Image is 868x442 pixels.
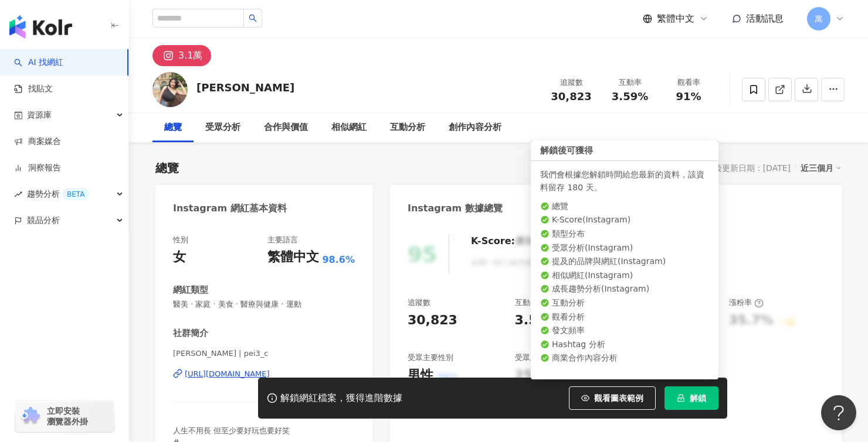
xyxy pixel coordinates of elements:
[205,121,240,135] div: 受眾分析
[47,406,88,427] span: 立即安裝 瀏覽器外掛
[540,242,709,254] li: 受眾分析 ( Instagram )
[540,256,709,268] li: 提及的品牌與網紅 ( Instagram )
[801,160,842,176] div: 近三個月
[540,201,709,213] li: 總覽
[540,228,709,240] li: 類型分布
[540,352,709,364] li: 商業合作內容分析
[155,160,179,176] div: 總覽
[690,393,706,403] span: 解鎖
[664,386,718,410] button: 解鎖
[27,207,60,234] span: 競品分析
[249,14,257,22] span: search
[267,248,319,266] div: 繁體中文
[173,235,188,245] div: 性別
[27,102,52,128] span: 資源庫
[540,325,709,337] li: 發文頻率
[15,400,114,432] a: chrome extension立即安裝 瀏覽器外掛
[408,311,457,330] div: 30,823
[178,47,202,64] div: 3.1萬
[408,366,433,385] div: 男性
[540,270,709,282] li: 相似網紅 ( Instagram )
[408,202,503,215] div: Instagram 數據總覽
[449,121,501,135] div: 創作內容分析
[62,189,89,200] div: BETA
[152,72,188,107] img: KOL Avatar
[657,12,694,25] span: 繁體中文
[540,297,709,309] li: 互動分析
[815,12,823,25] span: 萬
[331,121,367,135] div: 相似網紅
[264,121,308,135] div: 合作與價值
[666,77,711,88] div: 觀看率
[706,163,791,173] div: 最後更新日期：[DATE]
[280,392,402,405] div: 解鎖網紅檔案，獲得進階數據
[515,311,560,330] div: 3.59%
[540,168,709,194] div: 我們會根據您解鎖時間給您最新的資料，該資料留存 180 天。
[540,283,709,295] li: 成長趨勢分析 ( Instagram )
[173,284,208,296] div: 網紅類型
[569,386,656,410] button: 觀看圖表範例
[27,181,89,207] span: 趨勢分析
[173,369,355,379] a: [URL][DOMAIN_NAME]
[152,45,211,66] button: 3.1萬
[173,299,355,310] span: 醫美 · 家庭 · 美食 · 醫療與健康 · 運動
[515,297,550,308] div: 互動率
[540,214,709,226] li: K-Score ( Instagram )
[173,348,355,359] span: [PERSON_NAME] | pei3_c
[408,297,430,308] div: 追蹤數
[173,202,287,215] div: Instagram 網紅基本資料
[612,91,648,102] span: 3.59%
[173,327,208,340] div: 社群簡介
[676,91,701,102] span: 91%
[14,162,61,174] a: 洞察報告
[608,77,652,88] div: 互動率
[531,141,718,161] div: 解鎖後可獲得
[185,369,270,379] div: [URL][DOMAIN_NAME]
[549,77,594,88] div: 追蹤數
[729,297,764,308] div: 漲粉率
[540,311,709,323] li: 觀看分析
[14,190,22,198] span: rise
[196,80,294,95] div: [PERSON_NAME]
[164,121,182,135] div: 總覽
[9,15,72,39] img: logo
[14,83,53,95] a: 找貼文
[408,352,453,363] div: 受眾主要性別
[515,352,561,363] div: 受眾主要年齡
[267,235,298,245] div: 主要語言
[19,407,42,426] img: chrome extension
[390,121,425,135] div: 互動分析
[173,248,186,266] div: 女
[677,394,685,402] span: lock
[14,136,61,148] a: 商案媒合
[14,57,63,68] a: searchAI 找網紅
[322,253,355,266] span: 98.6%
[540,339,709,351] li: Hashtag 分析
[471,235,545,248] div: K-Score :
[551,90,591,102] span: 30,823
[594,393,643,403] span: 觀看圖表範例
[746,13,784,24] span: 活動訊息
